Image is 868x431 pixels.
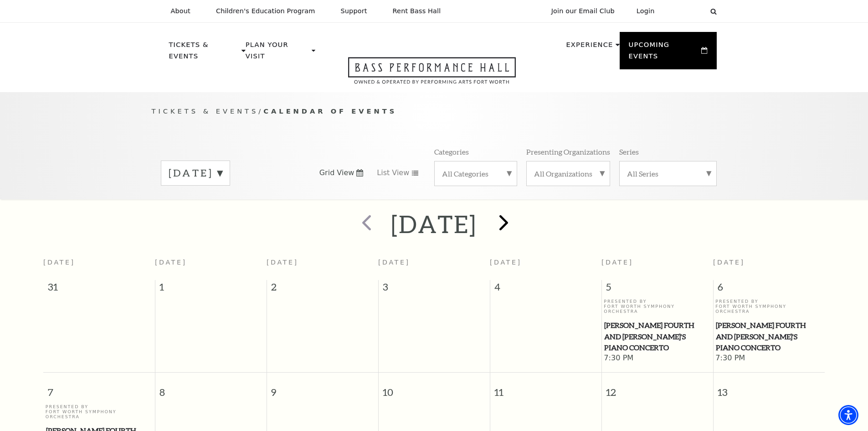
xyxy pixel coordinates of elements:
span: [DATE] [601,259,633,266]
p: About [171,7,190,15]
span: 3 [379,280,490,298]
span: 7 [43,373,155,404]
p: Tickets & Events [169,39,240,67]
span: 13 [714,373,825,404]
p: Plan Your Visit [246,39,309,67]
span: 6 [714,280,825,298]
span: [DATE] [490,259,522,266]
p: Presented By Fort Worth Symphony Orchestra [715,299,822,314]
p: Series [619,147,639,156]
span: [DATE] [267,259,298,266]
button: prev [349,208,382,240]
span: 4 [490,280,601,298]
h2: [DATE] [391,209,477,239]
span: 11 [490,373,601,404]
p: Children's Education Program [216,7,315,15]
label: All Series [627,169,709,178]
label: All Organizations [534,169,602,178]
span: 1 [155,280,267,298]
p: Presented By Fort Worth Symphony Orchestra [46,404,153,420]
span: 2 [267,280,378,298]
span: 7:30 PM [604,353,711,363]
p: Upcoming Events [629,39,699,67]
span: [PERSON_NAME] Fourth and [PERSON_NAME]'s Piano Concerto [604,320,710,353]
span: 31 [43,280,155,298]
span: 8 [155,373,267,404]
a: Open this option [315,57,549,92]
p: / [152,106,717,117]
a: Brahms Fourth and Grieg's Piano Concerto [604,320,711,353]
p: Experience [566,39,613,56]
button: next [486,208,519,240]
span: 12 [602,373,713,404]
span: Tickets & Events [152,107,259,115]
span: [DATE] [713,259,745,266]
span: 5 [602,280,713,298]
span: Grid View [319,168,354,178]
a: Brahms Fourth and Grieg's Piano Concerto [715,320,822,353]
div: Accessibility Menu [838,405,858,425]
p: Presented By Fort Worth Symphony Orchestra [604,299,711,314]
span: [PERSON_NAME] Fourth and [PERSON_NAME]'s Piano Concerto [716,320,822,353]
label: [DATE] [169,166,222,180]
span: Calendar of Events [263,107,397,115]
span: 7:30 PM [715,353,822,363]
span: List View [377,168,409,178]
span: [DATE] [43,259,75,266]
span: 10 [379,373,490,404]
p: Rent Bass Hall [393,7,441,15]
select: Select: [669,7,702,16]
span: 9 [267,373,378,404]
span: [DATE] [378,259,410,266]
span: [DATE] [155,259,187,266]
label: All Categories [442,169,509,178]
p: Categories [434,147,469,156]
p: Presenting Organizations [526,147,610,156]
p: Support [341,7,367,15]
